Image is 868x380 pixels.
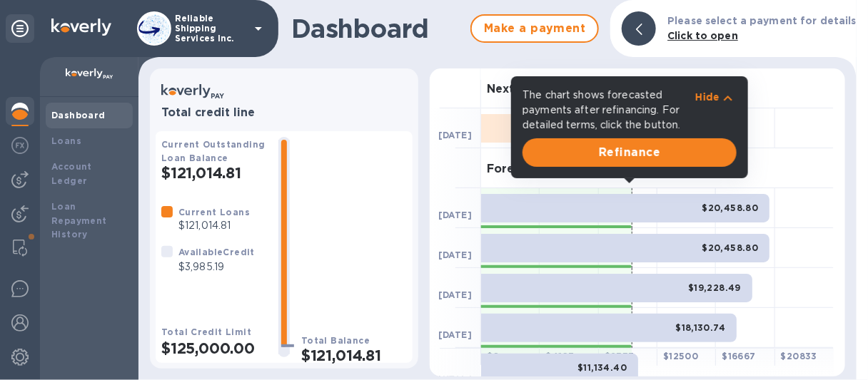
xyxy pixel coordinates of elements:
p: Hide [695,90,720,104]
p: $3,985.19 [178,260,255,274]
b: Total Credit Limit [161,327,251,337]
b: Please select a payment for details [667,15,857,26]
b: $ 16667 [722,351,755,361]
h1: Dashboard [291,14,463,43]
b: [DATE] [438,130,472,140]
img: Foreign exchange [11,137,29,154]
b: Current Loans [178,207,250,217]
button: Make a payment [470,14,599,43]
b: [DATE] [438,210,472,220]
b: Dashboard [51,110,106,120]
span: Make a payment [483,20,586,37]
b: Loan Repayment History [51,201,107,240]
img: Logo [51,19,111,36]
h2: $121,014.81 [301,346,407,364]
b: $20,458.80 [702,202,758,213]
b: Available Credit [178,247,255,257]
h2: $125,000.00 [161,339,267,357]
button: Hide [695,90,737,104]
b: Loans [51,135,81,146]
b: [DATE] [438,250,472,260]
b: $ 12500 [663,351,698,361]
b: [DATE] [438,329,472,340]
span: Refinance [534,144,725,161]
h3: Forecasted payments [487,163,615,176]
b: Total Balance [301,335,370,346]
b: $20,458.80 [702,242,758,253]
b: $19,228.49 [688,282,741,293]
b: Current Outstanding Loan Balance [161,139,266,163]
div: Unpin categories [6,14,34,43]
h3: Total credit line [161,106,407,120]
h2: $121,014.81 [161,164,267,182]
b: Click to open [667,30,738,41]
h3: Next payment [487,83,570,96]
b: [DATE] [438,289,472,300]
button: Refinance [523,138,737,167]
p: $121,014.81 [178,218,250,233]
b: $ 20833 [781,351,817,361]
b: Account Ledger [51,161,92,186]
b: $18,130.74 [675,322,725,333]
p: Reliable Shipping Services Inc. [175,14,246,43]
b: $11,134.40 [577,362,627,373]
p: The chart shows forecasted payments after refinancing. For detailed terms, click the button. [523,88,695,133]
